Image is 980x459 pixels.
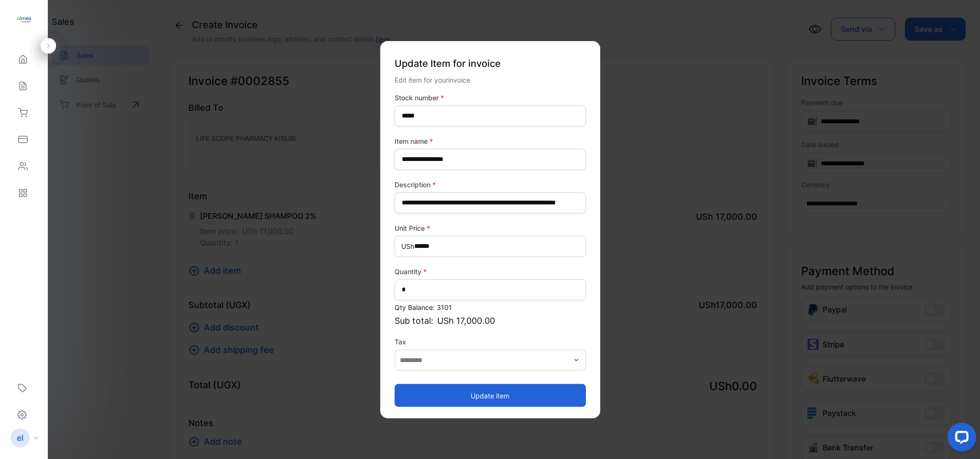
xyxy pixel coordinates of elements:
[395,179,586,189] label: Description
[401,241,414,251] span: USh
[395,266,586,276] label: Quantity
[395,52,586,74] p: Update Item for invoice
[395,314,586,327] p: Sub total:
[17,12,31,27] img: logo
[437,314,495,327] span: USh 17,000.00
[395,75,470,84] span: Edit item for your invoice
[395,302,586,312] p: Qty Balance: 3101
[395,92,586,102] label: Stock number
[17,432,23,444] p: el
[395,384,586,407] button: Update item
[395,336,586,346] label: Tax
[940,419,980,459] iframe: LiveChat chat widget
[395,136,586,146] label: Item name
[395,223,586,233] label: Unit Price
